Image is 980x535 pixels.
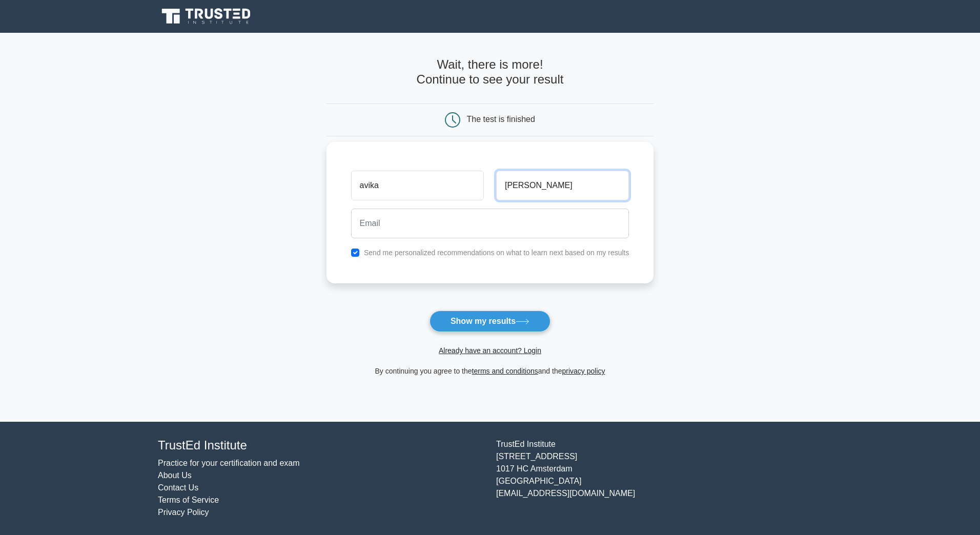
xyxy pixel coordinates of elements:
[467,115,535,124] div: The test is finished
[158,459,300,467] a: Practice for your certification and exam
[439,346,541,355] a: Already have an account? Login
[364,249,629,257] label: Send me personalized recommendations on what to learn next based on my results
[496,171,629,200] input: Last name
[158,471,192,480] a: About Us
[472,367,538,375] a: terms and conditions
[351,209,629,238] input: Email
[320,365,660,377] div: By continuing you agree to the and the
[351,171,484,200] input: First name
[430,311,550,332] button: Show my results
[158,508,209,517] a: Privacy Policy
[158,438,484,453] h4: TrustEd Institute
[158,496,219,504] a: Terms of Service
[490,438,828,519] div: TrustEd Institute [STREET_ADDRESS] 1017 HC Amsterdam [GEOGRAPHIC_DATA] [EMAIL_ADDRESS][DOMAIN_NAME]
[562,367,605,375] a: privacy policy
[326,57,654,87] h4: Wait, there is more! Continue to see your result
[158,483,198,492] a: Contact Us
